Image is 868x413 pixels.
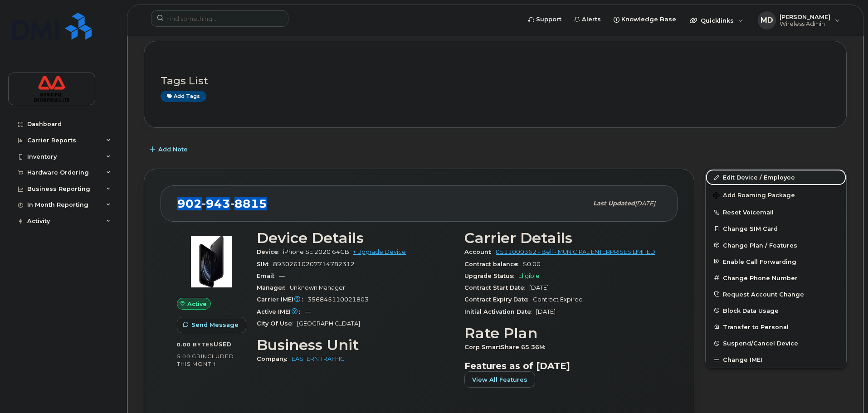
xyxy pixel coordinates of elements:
a: Edit Device / Employee [706,169,846,185]
span: 902 [177,197,267,210]
span: Contract balance [464,261,523,267]
span: [DATE] [529,284,549,291]
span: Carrier IMEI [257,296,307,303]
span: Device [257,248,283,255]
span: Initial Activation Date [464,308,536,315]
span: Upgrade Status [464,272,518,279]
span: Alerts [582,15,601,24]
span: Send Message [191,321,239,329]
button: Suspend/Cancel Device [706,335,846,351]
span: View All Features [472,375,527,384]
button: Change Plan / Features [706,237,846,253]
a: Alerts [568,10,607,29]
span: Corp SmartShare 65 36M [464,344,550,350]
span: MD [761,15,773,26]
button: Block Data Usage [706,302,846,319]
a: EASTERN TRAFFIC [292,355,345,362]
button: Send Message [177,317,246,333]
span: Eligible [518,272,540,279]
a: Support [522,10,568,29]
span: 943 [202,197,230,210]
h3: Carrier Details [464,230,661,246]
span: Knowledge Base [621,15,676,24]
span: iPhone SE 2020 64GB [283,248,349,255]
span: [DATE] [536,308,556,315]
span: Email [257,272,279,279]
span: Active [187,300,207,308]
span: Manager [257,284,290,291]
h3: Business Unit [257,337,454,353]
span: Contract Start Date [464,284,529,291]
button: View All Features [464,371,535,388]
span: 8815 [230,197,267,210]
span: — [279,272,285,279]
span: Add Note [158,145,188,154]
h3: Device Details [257,230,454,246]
span: Enable Call Forwarding [723,258,796,265]
button: Reset Voicemail [706,204,846,220]
button: Request Account Change [706,286,846,302]
span: $0.00 [523,261,541,267]
span: Add Roaming Package [713,192,795,200]
a: + Upgrade Device [353,248,406,255]
span: [PERSON_NAME] [780,13,830,20]
span: Unknown Manager [290,284,345,291]
button: Transfer to Personal [706,319,846,335]
div: Quicklinks [683,11,750,29]
button: Change SIM Card [706,220,846,237]
span: Contract Expiry Date [464,296,533,303]
img: image20231002-3703462-2fle3a.jpeg [184,234,239,289]
input: Find something... [151,10,288,27]
a: Knowledge Base [607,10,683,29]
span: included this month [177,353,234,368]
span: [DATE] [635,200,655,207]
span: [GEOGRAPHIC_DATA] [297,320,360,327]
span: Quicklinks [701,17,734,24]
span: SIM [257,261,273,267]
span: Account [464,248,496,255]
span: 89302610207714782312 [273,261,355,267]
span: 356845110021803 [307,296,369,303]
h3: Tags List [161,75,830,87]
span: Last updated [593,200,635,207]
button: Enable Call Forwarding [706,253,846,270]
span: Company [257,355,292,362]
div: Mark Deyarmond [751,11,846,29]
h3: Rate Plan [464,325,661,341]
span: — [305,308,311,315]
span: Change Plan / Features [723,242,797,248]
a: Add tags [161,91,206,102]
span: 5.00 GB [177,353,201,360]
span: Support [536,15,561,24]
button: Add Note [144,141,195,158]
a: 0511000362 - Bell - MUNICIPAL ENTERPRISES LIMITED [496,248,655,255]
button: Change IMEI [706,351,846,368]
h3: Features as of [DATE] [464,360,661,371]
span: Suspend/Cancel Device [723,340,798,347]
span: Contract Expired [533,296,583,303]
span: City Of Use [257,320,297,327]
span: 0.00 Bytes [177,341,214,348]
span: Active IMEI [257,308,305,315]
span: Wireless Admin [780,20,830,28]
span: used [214,341,232,348]
button: Add Roaming Package [706,185,846,204]
button: Change Phone Number [706,270,846,286]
